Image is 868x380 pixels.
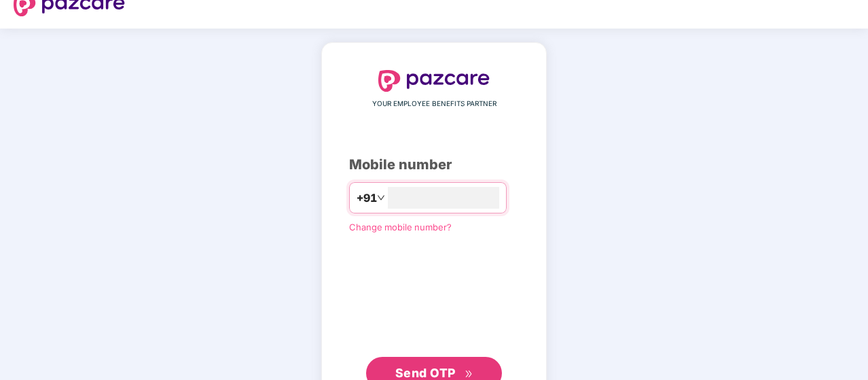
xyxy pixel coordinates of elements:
[395,366,456,380] span: Send OTP
[357,190,377,207] span: +91
[349,222,452,232] a: Change mobile number?
[372,99,496,109] span: YOUR EMPLOYEE BENEFITS PARTNER
[377,194,385,202] span: down
[349,154,519,175] div: Mobile number
[465,370,473,379] span: double-right
[378,70,490,92] img: logo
